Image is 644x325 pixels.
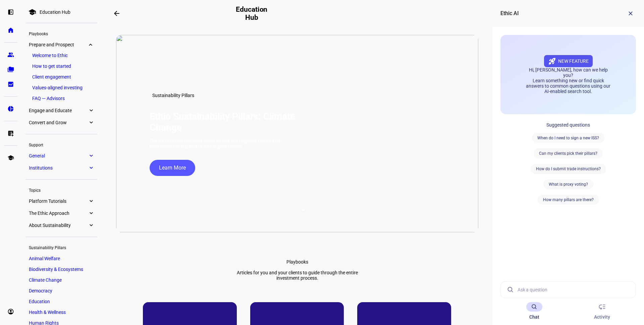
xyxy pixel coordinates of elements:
span: Convert and Grow [29,120,88,125]
span: About Sustainability [29,223,88,228]
a: Generalexpand_more [25,151,97,160]
span: General [29,153,88,158]
eth-mat-symbol: bid_landscape [7,81,14,88]
span: Biodiversity & Ecosystems [29,267,83,272]
eth-mat-symbol: account_circle [7,308,14,315]
a: How to get started [29,61,94,71]
a: Health & Wellness [25,308,97,317]
eth-mat-symbol: expand_more [88,152,94,159]
button: Learn More [150,160,195,176]
div: How do I submit trade instructions? [531,164,606,174]
span: Learn More [159,160,186,176]
a: home [4,24,17,37]
span: Sustainability Pillars [152,93,194,98]
div: How many pillars are there? [538,195,599,205]
div: Articles for you and your clients to guide through the entire investment process. [230,270,365,281]
a: group [4,48,17,61]
a: bid_landscape [4,78,17,91]
eth-mat-symbol: group [7,51,14,58]
div: The Climate Change Pillar seeks to limit the negative health and environmental impacts of a chang... [150,138,294,149]
h1: Ethic Sustainability Pillars: Climate Change [150,111,317,133]
mat-icon: arrow_backwards [113,9,121,17]
img: img-3.jpg [116,35,478,232]
span: Democracy [29,288,52,293]
div: Learn something new or find quick answers to common questions using our AI-enabled search tool. [524,78,612,94]
span: Health & Wellness [29,310,66,315]
div: What is proxy voting? [543,179,593,189]
eth-mat-symbol: expand_more [88,41,94,48]
mat-icon: rocket_launch [548,57,556,65]
span: New Feature [558,58,589,64]
eth-mat-symbol: expand_more [88,210,94,217]
eth-mat-symbol: expand_more [88,107,94,114]
a: Institutionsexpand_more [25,163,97,173]
eth-mat-symbol: expand_more [88,198,94,204]
div: Ethic AI [500,9,519,17]
a: FAQ — Advisors [29,94,94,103]
a: pie_chart [4,102,17,115]
md-primary-tab: Chat [500,298,568,325]
h2: Education Hub [235,5,269,21]
span: Institutions [29,165,88,171]
eth-mat-symbol: expand_more [88,222,94,229]
div: Hi, [PERSON_NAME], how can we help you? [524,67,612,78]
eth-mat-symbol: home [7,27,14,34]
span: The Ethic Approach [29,211,88,216]
div: Can my clients pick their pillars? [534,148,603,158]
a: Welcome to Ethic [29,51,94,60]
span: Platform Tutorials [29,198,88,204]
div: Playbooks [286,259,308,265]
span: Prepare and Prospect [29,42,88,47]
eth-mat-symbol: folder_copy [7,66,14,73]
div: Suggested questions [500,122,636,128]
div: Topics [25,185,97,194]
a: Education [25,297,97,306]
input: Ask a question [518,282,630,298]
div: Education Hub [40,9,70,15]
a: Democracy [25,286,97,295]
md-primary-tab: Activity [568,298,636,325]
a: Client engagement [29,72,94,82]
eth-mat-symbol: expand_more [88,165,94,171]
mat-icon: school [28,8,36,16]
span: Engage and Educate [29,108,88,113]
a: folder_copy [4,63,17,76]
div: Support [25,140,97,149]
span: low_priority [598,303,606,311]
a: Values-aligned investing [29,83,94,92]
eth-mat-symbol: list_alt_add [7,130,14,137]
a: Biodiversity & Ecosystems [25,265,97,274]
span: Animal Welfare [29,256,60,261]
span: Education [29,299,50,304]
div: Playbooks [25,29,97,38]
eth-mat-symbol: expand_more [88,119,94,126]
a: Climate Change [25,275,97,285]
div: When do I need to sign a new ISS? [532,133,604,143]
eth-mat-symbol: school [7,154,14,161]
div: Sustainability Pillars [25,242,97,252]
eth-mat-symbol: left_panel_open [7,9,14,15]
eth-mat-symbol: pie_chart [7,105,14,112]
a: Animal Welfare [25,254,97,263]
span: Climate Change [29,277,62,283]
